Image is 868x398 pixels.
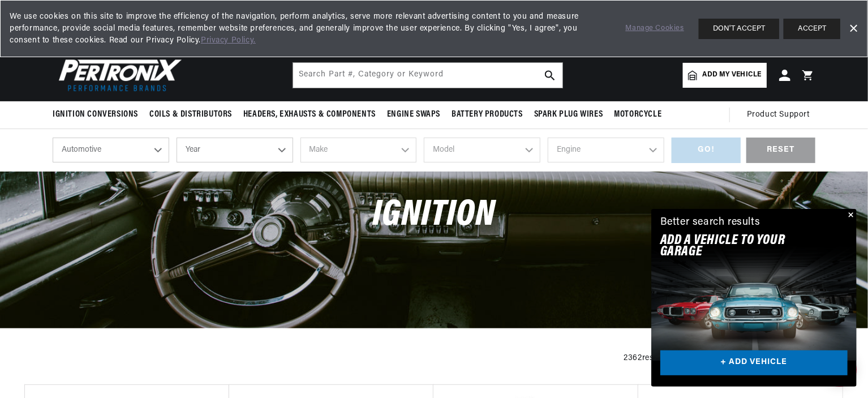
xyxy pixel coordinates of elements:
button: Close [843,209,857,222]
span: Product Support [747,109,810,121]
span: Add my vehicle [703,70,762,80]
select: Year [177,138,293,162]
summary: Engine Swaps [381,101,446,128]
summary: Battery Products [446,101,528,128]
a: Dismiss Banner [845,20,862,37]
span: 2362 results [624,354,668,362]
summary: Product Support [747,101,815,129]
span: Ignition Conversions [53,109,138,121]
span: Motorcycle [614,109,661,121]
select: Make [300,138,417,162]
a: Manage Cookies [626,23,684,35]
select: Engine [548,138,664,162]
span: Ignition [373,197,496,234]
div: RESET [746,138,815,163]
h2: Add A VEHICLE to your garage [660,235,819,258]
img: Pertronix [53,55,183,95]
span: Engine Swaps [387,109,440,121]
span: Spark Plug Wires [534,109,603,121]
summary: Spark Plug Wires [528,101,609,128]
span: Coils & Distributors [149,109,232,121]
select: Ride Type [53,138,169,162]
input: Search Part #, Category or Keyword [293,63,562,88]
span: Battery Products [452,109,523,121]
button: DON'T ACCEPT [699,19,779,39]
a: Privacy Policy. [201,36,256,45]
div: Better search results [660,215,760,231]
button: ACCEPT [784,19,840,39]
summary: Headers, Exhausts & Components [238,101,381,128]
a: Add my vehicle [683,63,767,88]
a: + ADD VEHICLE [660,350,848,376]
span: We use cookies on this site to improve the efficiency of the navigation, perform analytics, serve... [10,11,610,46]
span: Headers, Exhausts & Components [243,109,376,121]
select: Model [424,138,540,162]
button: search button [538,63,562,88]
summary: Motorcycle [608,101,667,128]
summary: Ignition Conversions [53,101,144,128]
summary: Coils & Distributors [144,101,238,128]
